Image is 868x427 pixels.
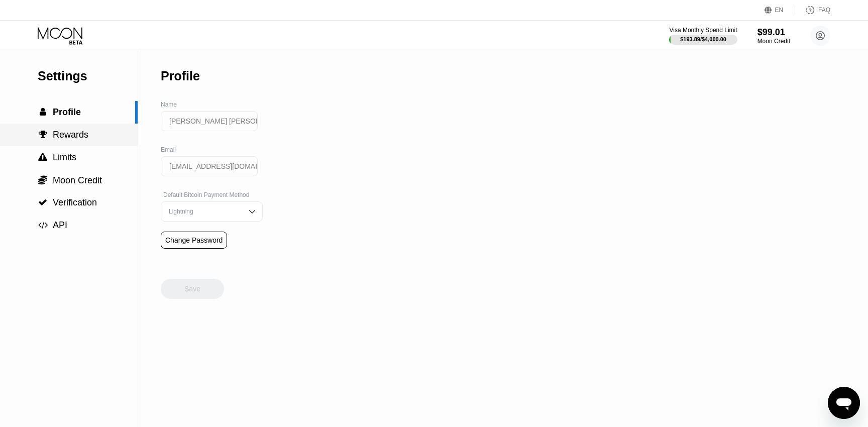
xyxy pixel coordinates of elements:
[757,27,790,45] div: $99.01Moon Credit
[161,232,227,249] div: Change Password
[38,153,47,162] span: 
[38,108,48,117] div: 
[53,130,88,140] span: Rewards
[38,130,48,139] div: 
[165,236,223,244] div: Change Password
[161,101,263,108] div: Name
[161,69,200,83] div: Profile
[166,208,242,215] div: Lightning
[38,221,48,230] span: 
[53,152,76,162] span: Limits
[38,175,47,185] span: 
[757,27,790,38] div: $99.01
[828,387,860,419] iframe: Button to launch messaging window
[40,108,46,117] span: 
[161,146,263,153] div: Email
[765,5,795,15] div: EN
[38,69,138,83] div: Settings
[39,130,47,139] span: 
[775,7,784,14] div: EN
[53,220,67,230] span: API
[669,27,737,34] div: Visa Monthly Spend Limit
[53,197,97,207] span: Verification
[795,5,830,15] div: FAQ
[53,175,102,185] span: Moon Credit
[680,36,726,42] div: $193.89 / $4,000.00
[669,27,737,45] div: Visa Monthly Spend Limit$193.89/$4,000.00
[38,198,47,207] span: 
[818,7,830,14] div: FAQ
[161,191,263,198] div: Default Bitcoin Payment Method
[757,38,790,45] div: Moon Credit
[53,107,81,117] span: Profile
